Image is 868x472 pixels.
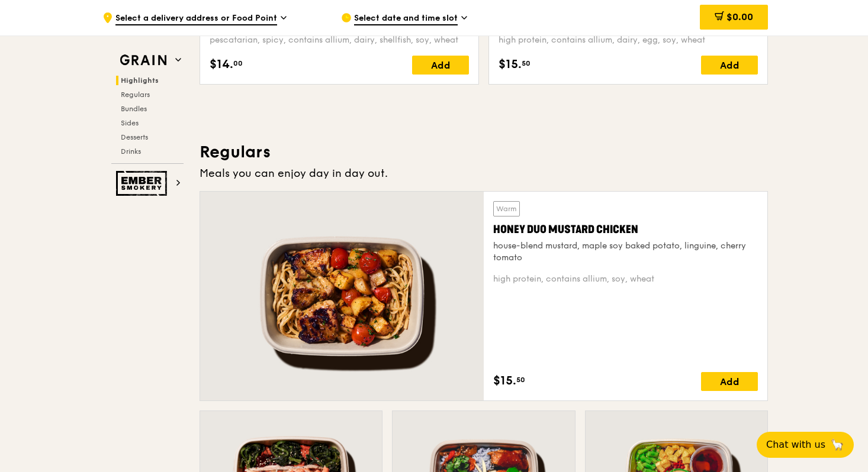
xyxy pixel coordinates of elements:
span: Sides [121,119,139,127]
span: Select date and time slot [354,12,458,25]
div: Add [412,56,469,75]
span: Select a delivery address or Food Point [115,12,277,25]
h3: Regulars [200,141,768,163]
span: 🦙 [830,438,844,452]
span: 50 [522,59,531,68]
div: pescatarian, spicy, contains allium, dairy, shellfish, soy, wheat [210,34,469,46]
span: $0.00 [726,11,753,22]
img: Ember Smokery web logo [116,171,171,196]
span: $15. [499,56,522,73]
div: house-blend mustard, maple soy baked potato, linguine, cherry tomato [493,240,758,264]
span: 00 [233,59,243,68]
span: Drinks [121,147,141,156]
span: $14. [210,56,233,73]
div: high protein, contains allium, soy, wheat [493,273,758,285]
div: Add [701,56,758,75]
span: $15. [493,372,516,390]
span: Highlights [121,76,159,85]
span: Chat with us [766,438,825,452]
img: Grain web logo [116,50,171,71]
div: Meals you can enjoy day in day out. [200,165,768,182]
button: Chat with us🦙 [757,432,854,458]
div: high protein, contains allium, dairy, egg, soy, wheat [499,34,758,46]
div: Add [701,372,758,391]
span: Desserts [121,133,148,141]
span: 50 [516,375,525,384]
span: Regulars [121,90,150,99]
span: Bundles [121,105,147,113]
div: Warm [493,201,520,216]
div: Honey Duo Mustard Chicken [493,221,758,238]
